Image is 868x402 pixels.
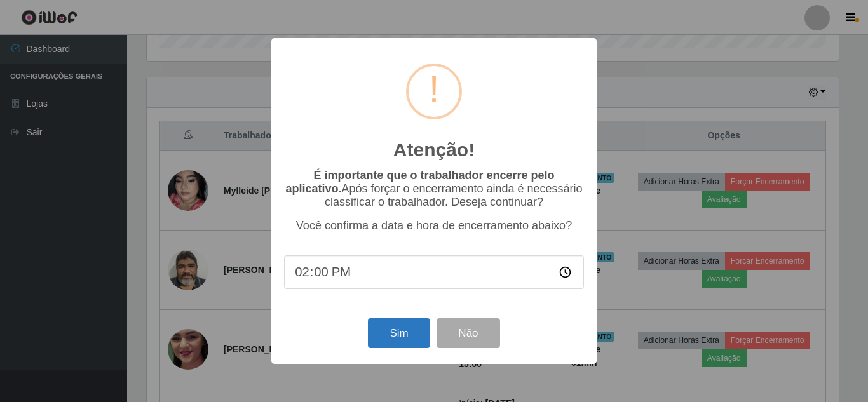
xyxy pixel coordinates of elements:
[368,318,430,348] button: Sim
[285,169,554,195] b: É importante que o trabalhador encerre pelo aplicativo.
[393,138,475,161] h2: Atenção!
[437,318,499,348] button: Não
[284,219,584,232] p: Você confirma a data e hora de encerramento abaixo?
[284,169,584,209] p: Após forçar o encerramento ainda é necessário classificar o trabalhador. Deseja continuar?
